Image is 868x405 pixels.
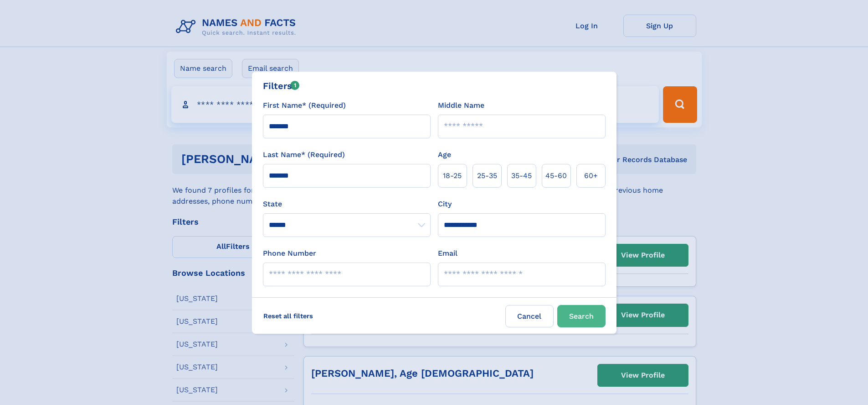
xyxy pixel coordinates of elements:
span: 45‑60 [545,170,567,181]
label: Reset all filters [257,305,319,327]
div: Filters [263,79,300,93]
label: Middle Name [438,100,484,111]
label: First Name* (Required) [263,100,346,111]
button: Search [557,305,606,327]
label: Cancel [505,305,554,327]
label: State [263,199,431,210]
label: City [438,199,452,210]
label: Email [438,248,457,259]
span: 25‑35 [477,170,497,181]
label: Age [438,149,451,160]
span: 18‑25 [443,170,462,181]
span: 35‑45 [511,170,532,181]
span: 60+ [584,170,598,181]
label: Last Name* (Required) [263,149,345,160]
label: Phone Number [263,248,316,259]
